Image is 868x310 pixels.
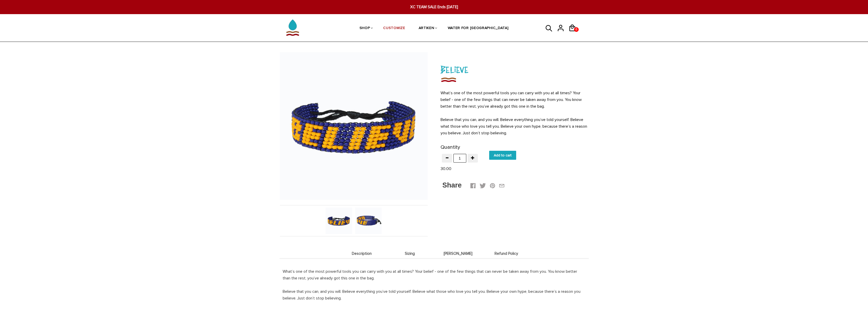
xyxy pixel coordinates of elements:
p: What’s one of the most powerful tools you can carry with you at all times? Your belief - one of t... [283,268,586,302]
input: Add to cart [489,151,516,160]
img: Handmade Beaded ArtiKen Believe Blue and Orange Bracelet [326,208,352,234]
span: 0 [574,26,578,33]
img: Handmade Beaded ArtiKen Believe Blue and Orange Bracelet [280,52,428,200]
span: Refund Policy [484,251,529,256]
span: XC TEAM SALE Ends [DATE] [264,4,605,10]
h1: Believe [441,62,588,76]
img: Believe [441,76,457,83]
span: Sizing [387,251,433,256]
img: Believe [355,208,382,234]
label: Quantity [441,143,460,152]
a: SHOP [360,15,370,42]
span: Share [442,181,462,189]
a: 0 [568,33,580,34]
a: CUSTOMIZE [383,15,405,42]
span: 30.00 [441,166,451,171]
span: [PERSON_NAME] [435,251,481,256]
a: ARTIKEN [419,15,434,42]
span: Description [339,251,385,256]
a: WATER FOR [GEOGRAPHIC_DATA] [448,15,509,42]
p: What’s one of the most powerful tools you can carry with you at all times? Your belief - one of t... [441,90,588,136]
